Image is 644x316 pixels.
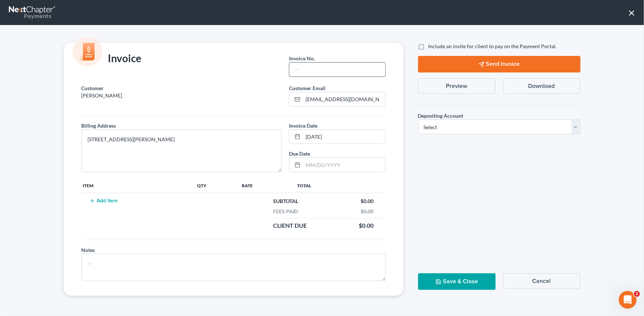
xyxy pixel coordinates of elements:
button: Save & Close [418,273,496,290]
div: Subtotal [270,198,302,205]
span: Invoice Date [289,123,317,129]
button: Cancel [503,273,581,289]
button: Send Invoice [418,56,581,72]
span: Include an invite for client to pay on the Payment Portal. [428,43,557,49]
div: Payments [9,12,51,20]
span: Billing Address [82,123,116,129]
label: Notes [82,246,95,254]
th: Qty [196,178,240,193]
div: Client Due [270,221,311,230]
button: × [628,7,635,18]
span: Invoice No. [289,55,315,61]
input: MM/DD/YYYY [303,158,385,172]
label: Due Date [289,150,310,157]
button: Preview [418,78,496,94]
button: Add Item [87,198,120,204]
div: $0.00 [357,208,378,215]
label: Customer [82,84,104,92]
iframe: Intercom live chat [619,291,637,309]
span: Depositing Account [418,113,464,119]
img: icon-money-cc55cd5b71ee43c44ef0efbab91310903cbf28f8221dba23c0d5ca797e203e98.svg [73,37,102,66]
div: $0.00 [355,221,378,230]
span: Customer Email [289,85,326,91]
div: Fees Paid [270,208,302,215]
input: Enter email... [303,92,385,106]
p: [PERSON_NAME] [82,92,282,99]
button: Download [503,78,581,94]
span: 2 [634,291,640,297]
input: -- [289,63,385,77]
th: Total [291,178,385,193]
div: Invoice [78,52,145,66]
div: $0.00 [357,198,378,205]
input: MM/DD/YYYY [303,130,385,144]
a: Payments [9,4,56,21]
th: Rate [240,178,292,193]
th: Item [82,178,196,193]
